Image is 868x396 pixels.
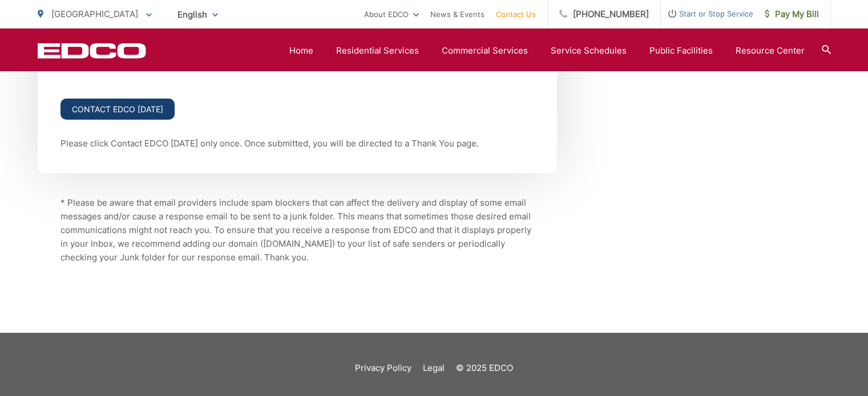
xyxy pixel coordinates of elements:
[38,43,146,59] a: EDCD logo. Return to the homepage.
[60,99,175,120] input: Contact EDCO [DATE]
[765,7,819,21] span: Pay My Bill
[430,7,485,21] a: News & Events
[649,44,713,58] a: Public Facilities
[442,44,528,58] a: Commercial Services
[423,361,445,375] a: Legal
[169,5,227,25] span: English
[496,7,536,21] a: Contact Us
[60,137,534,150] p: Please click Contact EDCO [DATE] only once. Once submitted, you will be directed to a Thank You p...
[60,196,534,264] p: * Please be aware that email providers include spam blockers that can affect the delivery and dis...
[355,361,411,375] a: Privacy Policy
[456,361,513,375] p: © 2025 EDCO
[336,44,419,58] a: Residential Services
[51,9,138,19] span: [GEOGRAPHIC_DATA]
[736,44,805,58] a: Resource Center
[364,7,419,21] a: About EDCO
[289,44,313,58] a: Home
[551,44,627,58] a: Service Schedules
